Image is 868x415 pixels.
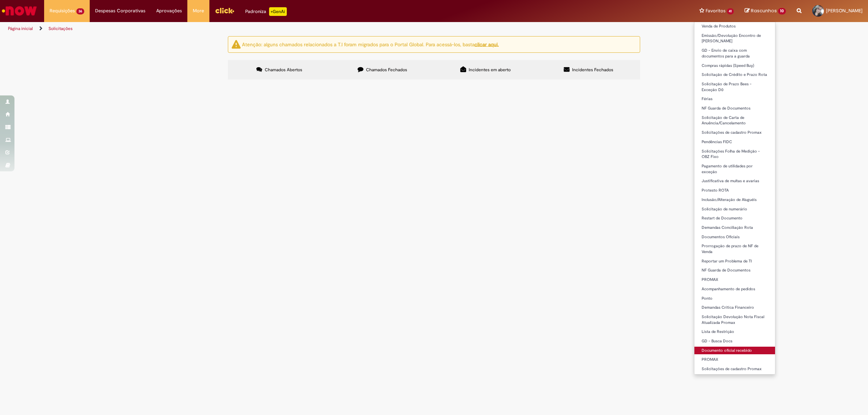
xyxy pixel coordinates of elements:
[215,5,234,16] img: click_logo_yellow_360x200.png
[48,26,73,31] a: Solicitações
[76,8,84,14] span: 36
[694,337,775,345] a: GD - Busca Docs
[694,242,775,256] a: Prorrogação de prazo de NF de Venda
[745,8,786,14] a: Rascunhos
[694,347,775,355] a: Documento oficial recebido
[694,224,775,232] a: Demandas Conciliação Rota
[694,147,775,161] a: Solicitações Folha de Medição - OBZ Fixo
[694,22,775,30] a: Venda de Produtos
[694,285,775,293] a: Acompanhamento de pedidos
[265,67,302,73] span: Chamados Abertos
[694,138,775,146] a: Pendências FIDC
[694,266,775,274] a: NF Guarda de Documentos
[50,7,75,14] span: Requisições
[694,62,775,70] a: Compras rápidas (Speed Buy)
[694,304,775,312] a: Demandas Crítica Financeiro
[694,365,775,373] a: Solicitações de cadastro Promax
[694,71,775,79] a: Solicitação de Crédito e Prazo Rota
[694,114,775,127] a: Solicitação de Carta de Anuência/Cancelamento
[694,313,775,326] a: Solicitação Devolução Nota Fiscal Atualizada Promax
[727,8,734,14] span: 41
[694,276,775,284] a: PROMAX
[826,8,863,14] span: [PERSON_NAME]
[694,80,775,94] a: Solicitação de Prazo Bees - Exceção D0
[694,32,775,45] a: Emissão/Devolução Encontro de [PERSON_NAME]
[5,22,573,35] ul: Trilhas de página
[694,104,775,112] a: NF Guarda de Documentos
[1,4,38,18] img: ServiceNow
[778,8,786,14] span: 10
[694,47,775,60] a: GD - Envio de caixa com documentos para a guarda
[242,41,499,47] ng-bind-html: Atenção: alguns chamados relacionados a T.I foram migrados para o Portal Global. Para acessá-los,...
[694,214,775,222] a: Restart de Documento
[751,7,777,14] span: Rascunhos
[475,41,499,47] a: clicar aqui.
[694,257,775,265] a: Reportar um Problema de TI
[694,233,775,241] a: Documentos Oficiais
[95,7,145,14] span: Despesas Corporativas
[694,196,775,204] a: Inclusão/Alteração de Aluguéis
[245,7,287,16] div: Padroniza
[694,22,776,375] ul: Favoritos
[694,328,775,336] a: Lista de Restrição
[694,295,775,303] a: Ponto
[156,7,182,14] span: Aprovações
[269,7,287,16] p: +GenAi
[366,67,407,73] span: Chamados Fechados
[694,177,775,185] a: Justificativa de multas e avarias
[694,162,775,176] a: Pagamento de utilidades por exceção
[572,67,613,73] span: Incidentes Fechados
[469,67,511,73] span: Incidentes em aberto
[694,356,775,364] a: PROMAX
[706,7,726,14] span: Favoritos
[694,95,775,103] a: Férias
[694,187,775,194] a: Protesto ROTA
[193,7,204,14] span: More
[694,205,775,213] a: Solicitação de numerário
[8,26,33,31] a: Página inicial
[694,129,775,137] a: Solicitações de cadastro Promax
